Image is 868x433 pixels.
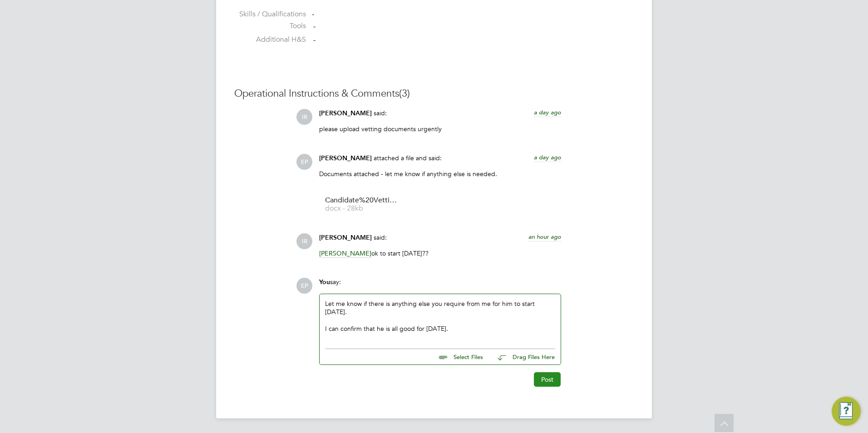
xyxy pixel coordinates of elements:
span: EP [296,154,312,170]
span: IR [296,109,312,125]
p: please upload vetting documents urgently [319,125,561,133]
span: docx - 28kb [325,205,398,212]
span: [PERSON_NAME] [319,234,372,241]
span: attached a file and said: [374,154,442,162]
span: said: [374,233,387,241]
label: Tools [234,21,306,31]
span: a day ago [534,108,561,116]
p: Documents attached - let me know if anything else is needed. [319,170,561,178]
span: a day ago [534,153,561,161]
span: - [313,35,316,44]
div: I can confirm that he is all good for [DATE]. [325,325,555,333]
label: Additional H&S [234,35,306,44]
div: say: [319,278,561,294]
span: [PERSON_NAME] [319,109,372,117]
p: ok to start [DATE]?? [319,249,561,257]
a: Candidate%20Vetting%20Form-%20NCC-%20Andre%20E docx - 28kb [325,197,398,212]
span: IR [296,233,312,249]
div: Let me know if there is anything else you require from me for him to start [DATE]. [325,300,555,339]
span: (3) [399,87,410,99]
span: Candidate%20Vetting%20Form-%20NCC-%20Andre%20E [325,197,398,204]
button: Engage Resource Center [832,397,861,426]
label: Skills / Qualifications [234,10,306,19]
button: Post [534,372,561,387]
span: - [313,22,316,31]
button: Drag Files Here [490,348,555,367]
span: an hour ago [528,233,561,241]
span: said: [374,109,387,117]
h3: Operational Instructions & Comments [234,87,634,100]
span: [PERSON_NAME] [319,249,371,258]
span: [PERSON_NAME] [319,154,372,162]
div: - [312,10,634,19]
span: You [319,278,330,286]
span: EP [296,278,312,294]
